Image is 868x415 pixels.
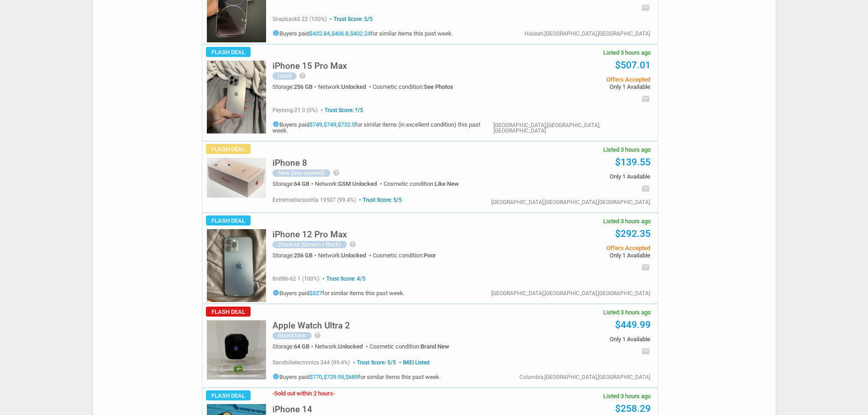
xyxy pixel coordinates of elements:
span: 64 GB [294,180,309,187]
span: Trust Score: 5/5 [357,197,402,203]
i: email [641,347,650,356]
a: $402.24 [350,30,370,37]
div: Storage: [272,252,318,258]
span: Only 1 Available [513,84,650,90]
span: Listed 3 hours ago [603,147,651,153]
h5: Buyers paid , , for similar items this past week. [272,30,453,36]
span: Brand New [421,343,449,350]
h5: iPhone 8 [272,159,307,167]
span: Listed 3 hours ago [603,309,651,315]
span: GSM Unlocked [338,180,377,187]
span: Flash Deal [206,215,251,225]
div: Network: [315,181,384,187]
a: $406.8 [331,30,349,37]
div: Cosmetic condition: [384,181,459,187]
span: sandhillelectronics 344 (99.4%) [272,359,350,366]
img: s-l225.jpg [207,320,266,379]
span: Trust Score: 5/5 [351,359,396,366]
a: $449.99 [615,319,651,330]
span: extremediscountla 19507 (99.4%) [272,197,356,203]
span: peytong-21 0 (0%) [272,107,318,113]
div: Hialeah,[GEOGRAPHIC_DATA],[GEOGRAPHIC_DATA] [524,31,650,36]
a: $507.01 [615,60,651,71]
h5: Buyers paid for similar items this past week. [272,289,405,296]
div: Network: [318,84,373,90]
i: info [272,373,279,380]
a: $749 [324,121,336,128]
div: Storage: [272,84,318,90]
div: Cosmetic condition: [373,252,436,258]
span: Flash Deal [206,144,251,154]
a: $292.35 [615,228,651,239]
span: 8n88b-62 1 (100%) [272,276,319,282]
div: [GEOGRAPHIC_DATA],[GEOGRAPHIC_DATA],[GEOGRAPHIC_DATA] [493,123,650,133]
a: $732.5 [338,121,355,128]
span: Like New [435,180,459,187]
a: $432.84 [309,30,330,37]
a: $139.55 [615,157,651,168]
span: See Photos [424,83,453,90]
h5: iPhone 12 Pro Max [272,230,347,239]
i: info [272,121,279,128]
i: help [299,72,306,79]
span: Trust Score: 4/5 [321,276,365,282]
span: snapback0 22 (100%) [272,16,327,22]
div: Storage: [272,181,315,187]
img: s-l225.jpg [207,61,266,133]
span: Only 1 Available [513,174,650,179]
i: email [641,3,650,12]
span: 256 GB [294,83,313,90]
a: iPhone 14 [272,407,312,414]
a: $327 [309,290,322,297]
div: Brand New [272,332,312,339]
span: IMEI Listed [397,359,430,366]
span: Unlocked [341,252,366,259]
img: s-l225.jpg [207,158,266,198]
h5: Apple Watch Ultra 2 [272,321,350,330]
div: Storage: [272,343,315,349]
i: email [641,94,650,103]
a: iPhone 15 Pro Max [272,63,347,70]
h5: Buyers paid , , for similar items this past week. [272,373,441,380]
span: Trust Score: ?/5 [319,107,363,113]
h5: iPhone 15 Pro Max [272,61,347,70]
span: Listed 3 hours ago [603,50,651,56]
a: Apple Watch Ultra 2 [272,323,350,330]
h3: Sold out within 2 hours [272,390,335,396]
a: $749 [309,121,322,128]
span: 256 GB [294,252,313,259]
a: iPhone 8 [272,160,307,167]
span: Listed 3 hours ago [603,393,651,399]
div: [GEOGRAPHIC_DATA],[GEOGRAPHIC_DATA],[GEOGRAPHIC_DATA] [491,200,650,205]
span: Only 1 Available [513,252,650,258]
div: Cosmetic condition: [373,84,453,90]
div: Cosmetic condition: [370,343,449,349]
i: help [314,332,321,339]
a: $258.29 [615,403,651,414]
span: Flash Deal [206,47,251,57]
div: New (box opened) [272,169,330,177]
a: iPhone 12 Pro Max [272,232,347,239]
span: - [272,390,274,397]
i: help [349,241,356,248]
div: Cracked (Screen / Back) [272,241,347,248]
i: email [641,184,650,193]
span: Flash Deal [206,390,251,400]
span: 64 GB [294,343,309,350]
i: info [272,289,279,296]
a: $689 [345,374,358,380]
div: Network: [315,343,370,349]
div: [GEOGRAPHIC_DATA],[GEOGRAPHIC_DATA],[GEOGRAPHIC_DATA] [491,291,650,296]
a: $729.95 [324,374,344,380]
span: Offers Accepted [513,77,650,82]
a: $770 [309,374,322,380]
span: Flash Deal [206,307,251,317]
span: - [333,390,335,397]
h5: iPhone 14 [272,405,312,414]
span: Poor [424,252,436,259]
span: Unlocked [341,83,366,90]
span: Listed 3 hours ago [603,218,651,224]
i: help [333,169,340,176]
span: Only 1 Available [513,336,650,342]
div: Columbia,[GEOGRAPHIC_DATA],[GEOGRAPHIC_DATA] [519,374,650,380]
